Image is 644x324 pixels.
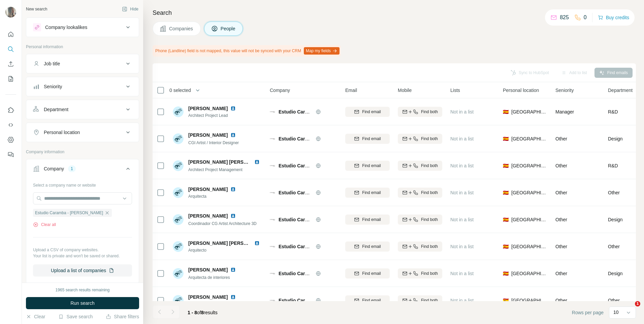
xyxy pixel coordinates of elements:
span: 8 [201,310,204,315]
span: Find email [362,244,381,250]
span: [GEOGRAPHIC_DATA] [511,108,547,115]
button: Save search [58,313,93,320]
span: [PERSON_NAME] [188,132,228,138]
div: Company [44,165,64,172]
span: [GEOGRAPHIC_DATA] [511,216,547,223]
p: 0 [584,13,587,22]
button: Hide [117,4,143,14]
img: Avatar [5,7,16,18]
img: Avatar [173,295,184,306]
img: LinkedIn logo [230,132,236,138]
span: Find email [362,163,381,169]
span: Mobile [398,87,412,94]
p: 10 [613,309,619,316]
span: Find email [362,270,381,277]
img: Avatar [173,268,184,279]
img: Avatar [173,241,184,252]
iframe: Intercom live chat [621,301,637,317]
span: [GEOGRAPHIC_DATA] [511,189,547,196]
span: 🇪🇸 [503,243,509,250]
span: 🇪🇸 [503,297,509,304]
button: Personal location [26,124,139,140]
span: [PERSON_NAME] [188,266,228,273]
span: [PERSON_NAME] [PERSON_NAME] [188,159,269,165]
button: Find both [398,188,442,198]
button: Clear [26,313,45,320]
span: Not in a list [450,217,474,222]
span: Other [555,217,567,222]
button: Department [26,101,139,118]
img: Logo of Estudio Caramba - Tomas Alia [270,136,275,141]
img: Avatar [173,133,184,144]
p: Upload a CSV of company websites. [33,247,132,253]
span: [GEOGRAPHIC_DATA] [511,297,547,304]
button: Find email [345,134,390,144]
span: 1 [635,301,640,306]
span: Other [608,189,620,196]
span: R&D [608,108,618,115]
span: Estudio Caramba - [PERSON_NAME] [279,190,361,195]
span: Coordinador CG Artist Architecture 3D [188,221,257,226]
span: of [197,310,201,315]
p: Your list is private and won't be saved or shared. [33,253,132,259]
span: Estudio Caramba - [PERSON_NAME] [279,244,361,249]
span: 🇪🇸 [503,216,509,223]
span: Other [555,298,567,303]
button: Find both [398,215,442,225]
button: Find email [345,107,390,117]
span: Arquitecta de interiores [188,275,230,280]
span: Find email [362,217,381,223]
img: Avatar [173,106,184,117]
div: Job title [44,60,60,67]
img: Logo of Estudio Caramba - Tomas Alia [270,298,275,303]
span: Seniority [555,87,574,94]
button: Find email [345,268,390,279]
span: Not in a list [450,244,474,249]
span: Find email [362,109,381,115]
span: 🇪🇸 [503,270,509,277]
span: [GEOGRAPHIC_DATA] [511,162,547,169]
img: Logo of Estudio Caramba - Tomas Alia [270,271,275,276]
span: Estudio Caramba - [PERSON_NAME] [279,217,361,222]
div: Company lookalikes [45,24,87,31]
span: Department [608,87,633,94]
button: Find email [345,215,390,225]
span: Not in a list [450,163,474,168]
span: Design [608,216,623,223]
span: Arquitecto [188,247,262,253]
span: 1 - 8 [188,310,197,315]
img: Avatar [173,160,184,171]
span: Manager [555,109,574,115]
span: Find both [421,163,438,169]
span: Personal location [503,87,539,94]
div: Select a company name or website [33,180,132,188]
div: Department [44,106,68,113]
img: LinkedIn logo [230,213,236,219]
button: Map my fields [304,47,340,55]
span: [PERSON_NAME] [188,186,228,193]
div: Personal location [44,129,80,136]
div: Phone (Landline) field is not mapped, this value will not be synced with your CRM [153,45,341,57]
span: Find both [421,109,438,115]
span: [GEOGRAPHIC_DATA] [511,243,547,250]
span: Find both [421,217,438,223]
span: Other [555,244,567,249]
button: Feedback [5,149,16,161]
span: Other [608,243,620,250]
button: Seniority [26,78,139,95]
img: LinkedIn logo [230,267,236,272]
p: Company information [26,149,139,155]
button: Use Surfe on LinkedIn [5,104,16,116]
span: [PERSON_NAME] [188,294,228,300]
span: Other [555,271,567,276]
img: LinkedIn logo [254,240,260,246]
span: Not in a list [450,109,474,115]
span: Estudio Caramba - [PERSON_NAME] [279,298,361,303]
button: Search [5,43,16,55]
span: Estudio Caramba - [PERSON_NAME] [279,109,361,115]
button: Find both [398,134,442,144]
span: Arquitecta [188,193,238,199]
span: Find both [421,190,438,196]
span: Find both [421,136,438,142]
span: [PERSON_NAME] [PERSON_NAME] [188,240,269,246]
